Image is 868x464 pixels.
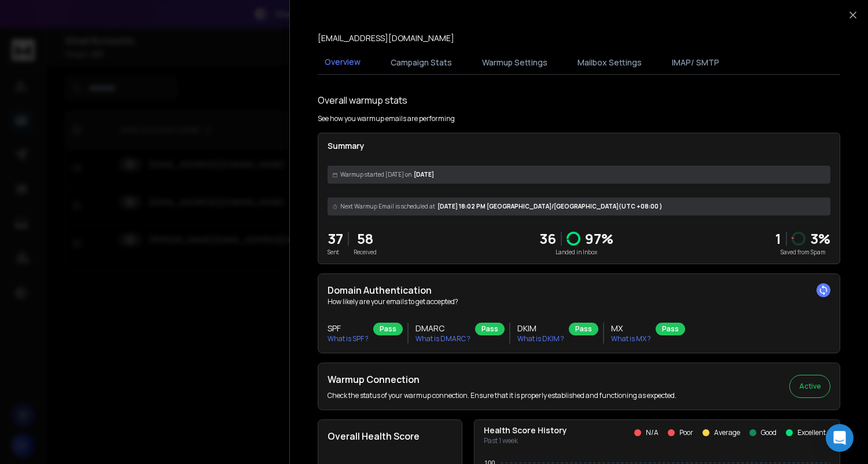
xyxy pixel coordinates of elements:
[328,372,676,386] h2: Warmup Connection
[354,248,377,257] p: Received
[340,170,411,179] span: Warmup started [DATE] on
[318,32,454,44] p: [EMAIL_ADDRESS][DOMAIN_NAME]
[328,166,830,184] div: [DATE]
[475,50,554,75] button: Warmup Settings
[318,114,455,123] p: See how you warmup emails are performing
[484,425,567,436] p: Health Score History
[484,436,567,445] p: Past 1 week
[789,375,830,398] button: Active
[475,323,505,335] div: Pass
[517,323,564,334] h3: DKIM
[585,229,613,248] p: 97 %
[318,93,407,107] h1: Overall warmup stats
[328,140,830,152] p: Summary
[539,248,613,257] p: Landed in Inbox
[611,334,651,344] p: What is MX ?
[761,428,777,437] p: Good
[415,334,470,344] p: What is DMARC ?
[656,323,685,335] div: Pass
[569,323,598,335] div: Pass
[373,323,403,335] div: Pass
[328,283,830,297] h2: Domain Authentication
[539,229,556,248] p: 36
[328,334,369,344] p: What is SPF ?
[810,229,830,248] p: 3 %
[775,229,781,248] strong: 1
[611,323,651,334] h3: MX
[665,50,726,75] button: IMAP/ SMTP
[328,198,830,215] div: [DATE] 18:02 PM [GEOGRAPHIC_DATA]/[GEOGRAPHIC_DATA] (UTC +08:00 )
[826,424,854,452] div: Open Intercom Messenger
[328,248,343,257] p: Sent
[328,297,830,306] p: How likely are your emails to get accepted?
[384,50,459,75] button: Campaign Stats
[646,428,659,437] p: N/A
[775,248,830,257] p: Saved from Spam
[328,391,676,400] p: Check the status of your warmup connection. Ensure that it is properly established and functionin...
[328,429,453,443] h2: Overall Health Score
[328,229,343,248] p: 37
[340,202,435,211] span: Next Warmup Email is scheduled at
[328,323,369,334] h3: SPF
[714,428,740,437] p: Average
[318,49,367,76] button: Overview
[797,428,826,437] p: Excellent
[679,428,693,437] p: Poor
[571,50,649,75] button: Mailbox Settings
[415,323,470,334] h3: DMARC
[517,334,564,344] p: What is DKIM ?
[354,229,377,248] p: 58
